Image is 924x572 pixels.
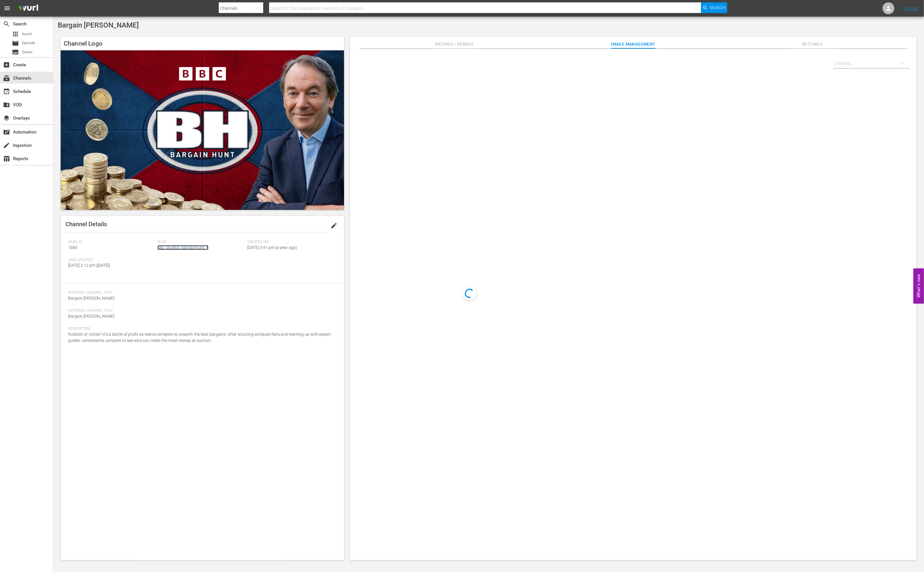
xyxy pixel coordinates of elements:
span: Wurl ID: [68,240,155,245]
span: [DATE] 2:12 pm ([DATE]) [68,263,110,268]
span: Last Updated: [68,258,155,263]
span: Create [3,61,10,68]
span: Episode [22,40,35,46]
span: Series [22,49,33,55]
span: Schedule [3,88,10,95]
span: Reports [3,155,10,162]
img: Bargain Hunt [61,50,344,210]
span: Ratings / Genres [432,41,476,48]
span: Asset [12,30,19,38]
span: External Channel Title: [68,309,334,313]
button: Search [701,2,727,13]
a: Sign Out [903,6,918,11]
span: Bargain [PERSON_NAME] [68,296,114,301]
button: Open Feedback Widget [913,269,924,304]
span: Bargain [PERSON_NAME] [58,21,139,29]
img: ans4CAIJ8jUAAAAAAAAAAAAAAAAAAAAAAAAgQb4GAAAAAAAAAAAAAAAAAAAAAAAAJMjXAAAAAAAAAAAAAAAAAAAAAAAAgAT5G... [14,1,43,15]
span: Created On: [247,240,334,245]
span: [DATE] 3:41 pm (a year ago) [247,245,297,250]
span: Automation [3,128,10,136]
span: edit [330,222,338,229]
span: 1885 [68,245,78,250]
span: menu [4,5,11,12]
span: VOD [3,101,10,108]
span: Episode [12,40,19,47]
span: Ingestion [3,142,10,149]
span: Search [3,20,10,28]
span: Channel Details [65,221,107,228]
h4: Channel Logo [61,37,344,50]
span: Image Management [611,41,655,48]
span: Series [12,49,19,56]
span: Slug: [158,240,244,245]
span: Internal Channel Title: [68,290,334,295]
span: Rubbish or riches? It’s a battle of profit as teams compete to unearth the best bargains. After s... [68,332,331,343]
span: Overlays [3,115,10,122]
span: Settings [790,41,835,48]
span: Search [710,2,725,13]
button: edit [327,218,341,233]
a: bbc_studios_bargainhunt_1 [158,245,208,250]
span: Channels [3,75,10,82]
span: Asset [22,31,32,37]
span: Description: [68,327,334,331]
span: Bargain [PERSON_NAME] [68,314,114,319]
